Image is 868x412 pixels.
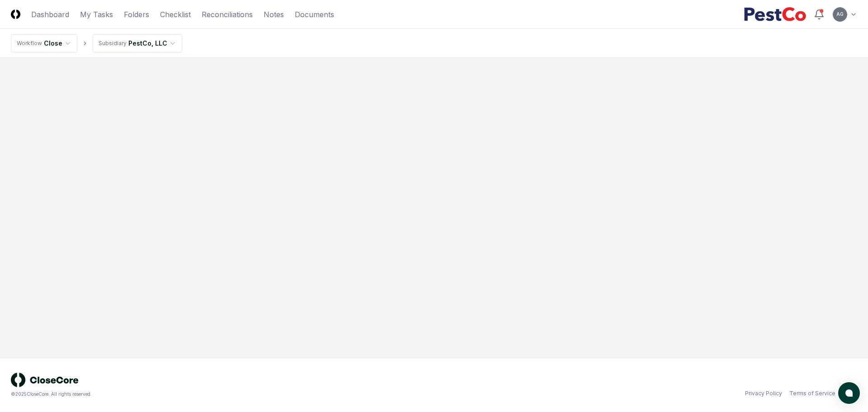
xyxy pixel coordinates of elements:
[202,9,253,20] a: Reconciliations
[264,9,284,20] a: Notes
[295,9,334,20] a: Documents
[31,9,69,20] a: Dashboard
[99,39,127,47] div: Subsidiary
[160,9,191,20] a: Checklist
[836,11,844,18] span: AG
[11,373,79,387] img: logo
[80,9,113,20] a: My Tasks
[832,6,848,23] button: AG
[11,391,434,398] div: © 2025 CloseCore. All rights reserved.
[745,389,782,398] a: Privacy Policy
[789,389,835,398] a: Terms of Service
[838,382,860,404] button: atlas-launcher
[124,9,149,20] a: Folders
[744,7,807,22] img: PestCo logo
[11,9,20,19] img: Logo
[11,34,182,52] nav: breadcrumb
[17,39,42,47] div: Workflow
